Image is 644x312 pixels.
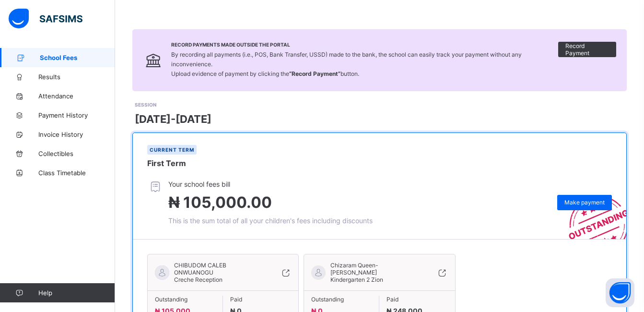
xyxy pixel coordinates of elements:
span: Class Timetable [38,169,115,177]
span: Current term [150,147,194,153]
span: SESSION [135,102,156,108]
span: Your school fees bill [168,180,373,188]
span: Outstanding [155,296,215,303]
span: Record Payments Made Outside the Portal [171,42,558,48]
span: Creche Reception [174,276,222,283]
span: Payment History [38,111,115,119]
span: Chizaram Queen-[PERSON_NAME] [330,262,420,276]
span: School Fees [40,54,115,61]
span: Help [38,289,115,297]
span: Record Payment [565,42,609,57]
span: ₦ 105,000.00 [168,193,272,212]
img: outstanding-stamp.3c148f88c3ebafa6da95868fa43343a1.svg [557,184,626,239]
span: By recording all payments (i.e., POS, Bank Transfer, USSD) made to the bank, the school can easil... [171,51,522,77]
span: Outstanding [311,296,372,303]
span: Paid [386,296,447,303]
img: safsims [9,9,82,29]
span: Attendance [38,92,115,100]
span: Results [38,73,115,81]
span: CHIBUDOM CALEB ONWUANOGU [174,262,264,276]
span: Kindergarten 2 Zion [330,276,383,283]
span: Make payment [564,199,605,206]
span: [DATE]-[DATE] [135,113,211,125]
span: Invoice History [38,131,115,138]
b: “Record Payment” [289,70,340,77]
span: This is the sum total of all your children's fees including discounts [168,216,373,225]
button: Open asap [606,278,634,307]
span: Collectibles [38,150,115,157]
span: Paid [230,296,291,303]
span: First Term [147,158,186,168]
